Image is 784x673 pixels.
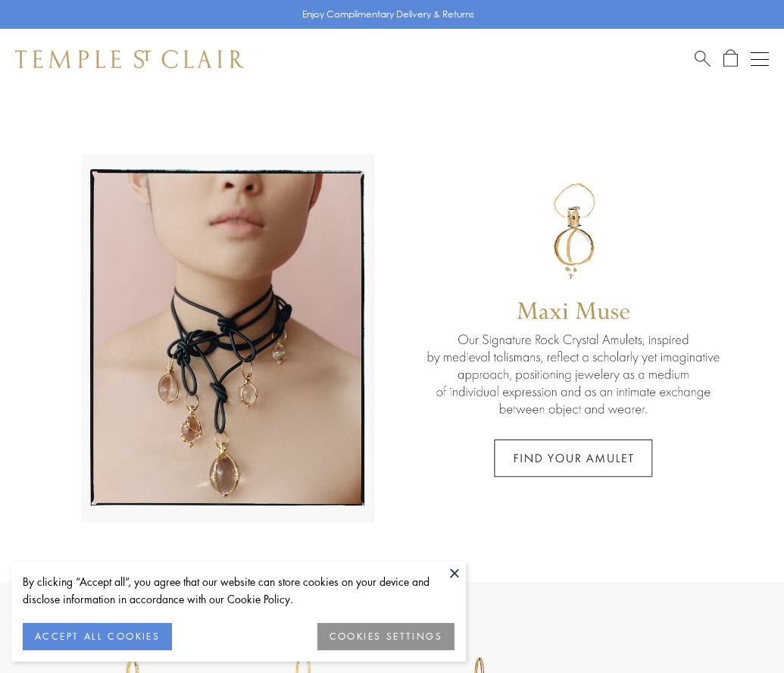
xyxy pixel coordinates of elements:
a: Search [695,49,711,68]
img: Temple St. Clair [15,50,244,68]
div: By clicking “Accept all”, you agree that our website can store cookies on your device and disclos... [23,573,454,608]
button: Open navigation [751,50,769,68]
p: Enjoy Complimentary Delivery & Returns [302,7,474,22]
button: COOKIES SETTINGS [317,623,454,650]
a: Open Shopping Bag [723,49,738,68]
button: ACCEPT ALL COOKIES [23,623,172,650]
